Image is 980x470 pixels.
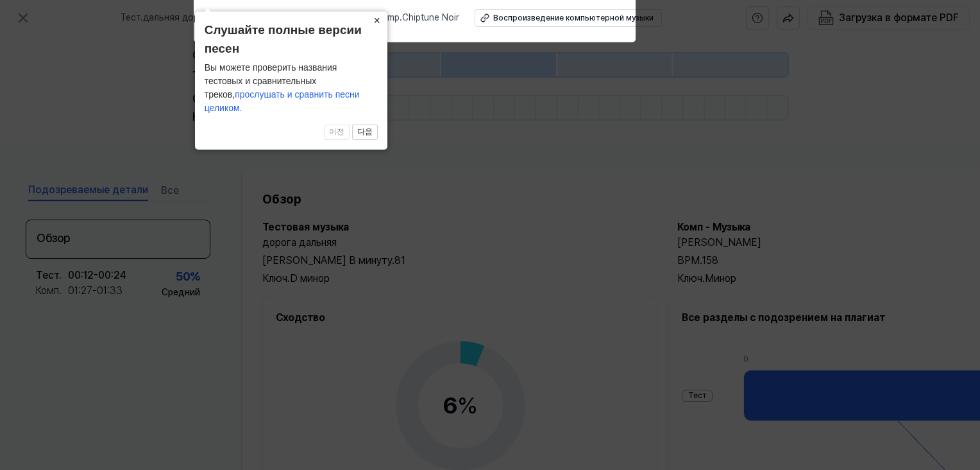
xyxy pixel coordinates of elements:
[329,127,344,136] ya-tr-span: 이전
[324,125,350,140] button: 이전
[373,14,380,27] ya-tr-span: ×
[400,12,402,22] ya-tr-span: .
[205,23,362,55] ya-tr-span: Слушайте полные версии песен
[352,125,378,140] button: 다음
[493,13,654,22] ya-tr-span: Воспроизведение компьютерной музыки
[475,9,662,27] button: Воспроизведение компьютерной музыки
[205,89,360,113] ya-tr-span: прослушать и сравнить песни целиком.
[367,12,387,30] button: Закрыть
[205,62,337,100] ya-tr-span: Вы можете проверить названия тестовых и сравнительных треков,
[402,12,459,22] ya-tr-span: Chiptune Noir
[357,127,373,136] ya-tr-span: 다음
